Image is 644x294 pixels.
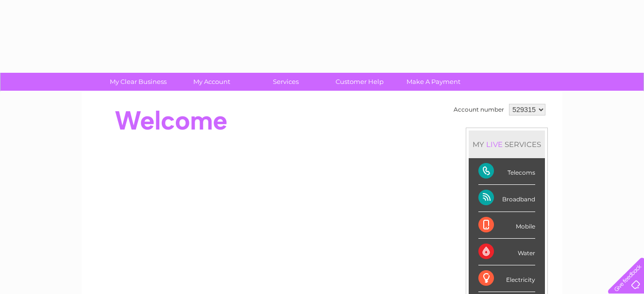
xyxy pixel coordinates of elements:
[478,265,535,292] div: Electricity
[172,73,252,91] a: My Account
[484,140,505,149] div: LIVE
[98,73,178,91] a: My Clear Business
[478,185,535,212] div: Broadband
[451,101,507,118] td: Account number
[478,212,535,239] div: Mobile
[478,239,535,265] div: Water
[469,131,545,158] div: MY SERVICES
[478,158,535,185] div: Telecoms
[246,73,326,91] a: Services
[393,73,474,91] a: Make A Payment
[320,73,400,91] a: Customer Help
